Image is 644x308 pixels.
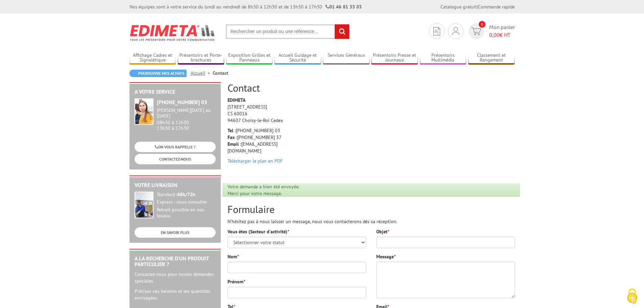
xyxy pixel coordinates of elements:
[620,285,644,308] button: Cookies (fenêtre modale)
[489,23,515,39] span: Mon panier
[228,127,236,134] strong: Tel :
[323,52,369,64] a: Services Généraux
[228,253,239,260] label: Nom
[135,271,216,284] p: Contactez-nous pour toutes demandes spéciales
[213,70,228,76] li: Contact
[157,199,216,205] div: Express : nous consulter
[178,52,224,64] a: Présentoirs et Porte-brochures
[129,3,362,10] div: Nos équipes sont à votre service du lundi au vendredi de 8h30 à 12h30 et de 13h30 à 17h30
[228,97,245,103] strong: EDIMETA
[440,3,515,10] div: |
[135,192,153,218] img: widget-livraison.jpg
[624,288,641,305] img: Cookies (fenêtre modale)
[420,52,467,64] a: Présentoirs Multimédia
[228,204,515,215] h2: Formulaire
[440,4,477,10] a: Catalogue gratuit
[228,97,292,124] p: [STREET_ADDRESS] CS 60016 94607 Choisy-le-Roi Cedex
[376,253,396,260] label: Message
[471,27,481,35] img: devis rapide
[191,70,213,76] a: Accueil
[135,182,216,188] h2: Votre livraison
[489,31,515,39] span: € HT
[228,82,515,93] h2: Contact
[489,31,500,38] span: 0,00
[157,192,216,198] div: Standard :
[135,142,216,152] a: ON VOUS RAPPELLE ?
[228,278,245,285] label: Prénom
[222,183,520,197] div: Votre demande a bien été envoyée. Merci pour votre message.
[129,52,176,64] a: Affichage Cadres et Signalétique
[135,256,216,267] h2: A la recherche d'un produit particulier ?
[226,52,273,64] a: Exposition Grilles et Panneaux
[228,141,241,147] strong: Email :
[376,228,389,235] label: Objet
[275,52,321,64] a: Accueil Guidage et Sécurité
[468,52,515,64] a: Classement et Rangement
[228,127,292,154] p: [PHONE_NUMBER] 03 [PHONE_NUMBER] 37 [EMAIL_ADDRESS][DOMAIN_NAME]
[135,89,216,95] h2: A votre service
[371,52,418,64] a: Présentoirs Presse et Journaux
[228,228,289,235] label: Vous êtes (Secteur d'activité)
[228,218,515,225] p: N'hésitez pas à nous laisser un message, nous vous contacterons dès sa réception.
[129,20,216,45] img: Edimeta
[433,27,440,35] img: devis rapide
[157,108,216,119] div: [PERSON_NAME][DATE] au [DATE]
[157,108,216,131] div: 08h30 à 12h30 13h30 à 17h30
[228,134,237,140] strong: Fax :
[129,70,187,77] a: Poursuivre mes achats
[135,154,216,164] a: CONTACTEZ-NOUS
[135,288,216,301] p: Précisez vos besoins et les quantités envisagées
[467,23,515,39] a: devis rapide 0 Mon panier 0,00€ HT
[157,99,207,105] strong: [PHONE_NUMBER] 03
[135,227,216,238] a: EN SAVOIR PLUS
[157,207,216,219] div: Retrait possible en nos locaux
[228,158,283,164] a: Télécharger le plan en PDF
[452,27,459,35] img: devis rapide
[177,191,195,197] strong: 48h/72h
[326,4,362,10] strong: 01 46 81 33 03
[478,4,515,10] a: Commande rapide
[335,24,349,39] input: rechercher
[135,98,153,125] img: widget-service.jpg
[226,24,350,39] input: Rechercher un produit ou une référence...
[479,21,485,28] span: 0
